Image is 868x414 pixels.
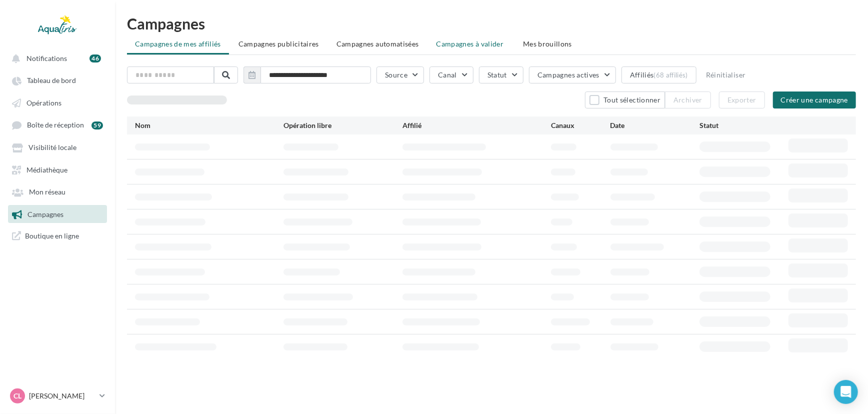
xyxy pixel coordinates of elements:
[479,66,523,83] button: Statut
[429,66,473,83] button: Canal
[6,160,109,178] a: Médiathèque
[773,91,856,108] button: Créer une campagne
[6,138,109,156] a: Visibilité locale
[654,71,688,79] div: (68 affiliés)
[26,165,67,174] span: Médiathèque
[610,120,699,130] div: Date
[6,49,105,67] button: Notifications 46
[6,71,109,89] a: Tableau de bord
[27,210,63,218] span: Campagnes
[135,120,283,130] div: Nom
[13,391,21,401] span: CL
[27,121,84,129] span: Boîte de réception
[621,66,696,83] button: Affiliés(68 affiliés)
[336,39,419,48] span: Campagnes automatisées
[29,188,65,196] span: Mon réseau
[523,39,572,48] span: Mes brouillons
[402,120,551,130] div: Affilié
[6,227,109,244] a: Boutique en ligne
[537,70,599,79] span: Campagnes actives
[91,121,103,129] div: 59
[702,69,750,81] button: Réinitialiser
[8,386,107,405] a: CL [PERSON_NAME]
[376,66,424,83] button: Source
[699,120,788,130] div: Statut
[551,120,610,130] div: Canaux
[26,54,67,62] span: Notifications
[89,54,101,62] div: 46
[436,39,504,49] span: Campagnes à valider
[25,231,79,240] span: Boutique en ligne
[28,143,76,152] span: Visibilité locale
[529,66,616,83] button: Campagnes actives
[127,16,856,31] h1: Campagnes
[6,93,109,111] a: Opérations
[834,380,858,404] div: Open Intercom Messenger
[27,76,76,85] span: Tableau de bord
[283,120,402,130] div: Opération libre
[238,39,319,48] span: Campagnes publicitaires
[6,115,109,134] a: Boîte de réception 59
[26,98,61,107] span: Opérations
[719,91,765,108] button: Exporter
[665,91,711,108] button: Archiver
[585,91,665,108] button: Tout sélectionner
[29,391,95,401] p: [PERSON_NAME]
[6,182,109,200] a: Mon réseau
[6,205,109,223] a: Campagnes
